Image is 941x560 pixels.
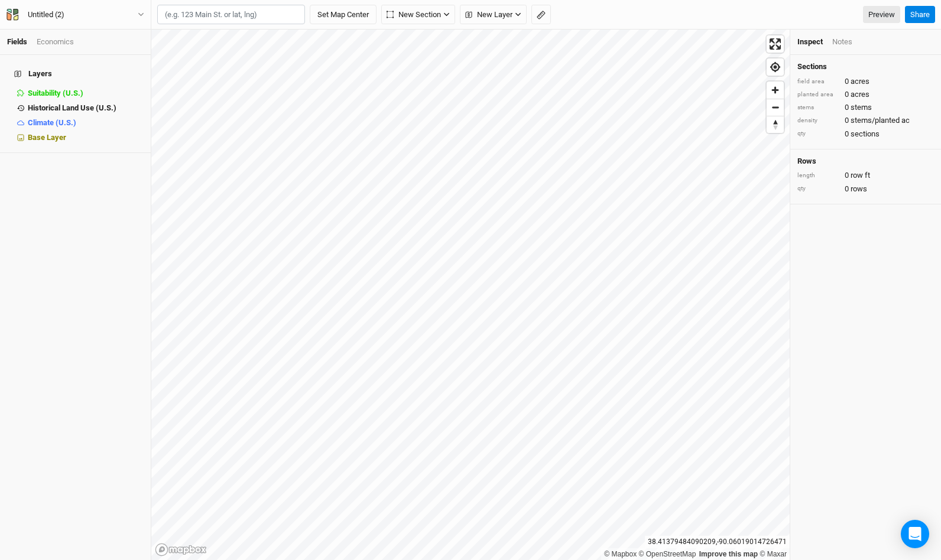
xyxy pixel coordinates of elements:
button: New Section [381,5,455,25]
h4: Layers [7,62,144,86]
div: qty [797,184,839,193]
span: New Layer [465,9,512,21]
button: Set Map Center [310,5,377,25]
button: Find my location [767,58,784,76]
span: Reset bearing to north [767,116,784,133]
div: 0 [797,76,934,87]
a: Improve this map [699,550,758,558]
a: OpenStreetMap [639,550,696,558]
span: New Section [387,9,441,21]
span: rows [851,184,867,194]
div: 0 [797,89,934,100]
span: Climate (U.S.) [28,118,76,127]
span: Zoom out [767,99,784,116]
div: Historical Land Use (U.S.) [28,103,144,113]
div: 0 [797,170,934,181]
button: Reset bearing to north [767,116,784,133]
h4: Rows [797,157,934,166]
span: row ft [851,170,870,181]
span: stems [851,102,872,113]
button: Zoom in [767,82,784,99]
a: Mapbox logo [155,543,207,556]
button: Shortcut: M [531,5,551,25]
div: qty [797,129,839,138]
span: stems/planted ac [851,115,910,126]
a: Mapbox [604,550,637,558]
div: Untitled (2) [28,9,64,21]
div: Inspect [797,37,823,47]
span: acres [851,76,869,87]
div: Notes [832,37,852,47]
button: Enter fullscreen [767,35,784,53]
button: Untitled (2) [6,8,145,21]
div: field area [797,77,839,86]
div: Economics [37,37,74,47]
div: 0 [797,102,934,113]
h4: Sections [797,62,934,71]
div: planted area [797,90,839,99]
button: New Layer [460,5,527,25]
div: density [797,116,839,125]
div: Suitability (U.S.) [28,89,144,98]
div: 0 [797,129,934,139]
button: Zoom out [767,99,784,116]
div: Open Intercom Messenger [901,520,929,548]
canvas: Map [151,30,790,560]
a: Fields [7,37,27,46]
span: Suitability (U.S.) [28,89,83,97]
div: 38.41379484090209 , -90.06019014726471 [645,536,790,548]
button: Share [905,6,935,24]
div: 0 [797,184,934,194]
span: Historical Land Use (U.S.) [28,103,116,112]
div: Base Layer [28,133,144,142]
input: (e.g. 123 Main St. or lat, lng) [157,5,305,25]
div: length [797,171,839,180]
span: acres [851,89,869,100]
span: Base Layer [28,133,66,142]
div: stems [797,103,839,112]
div: Climate (U.S.) [28,118,144,128]
a: Maxar [760,550,787,558]
a: Preview [863,6,900,24]
span: sections [851,129,880,139]
div: 0 [797,115,934,126]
